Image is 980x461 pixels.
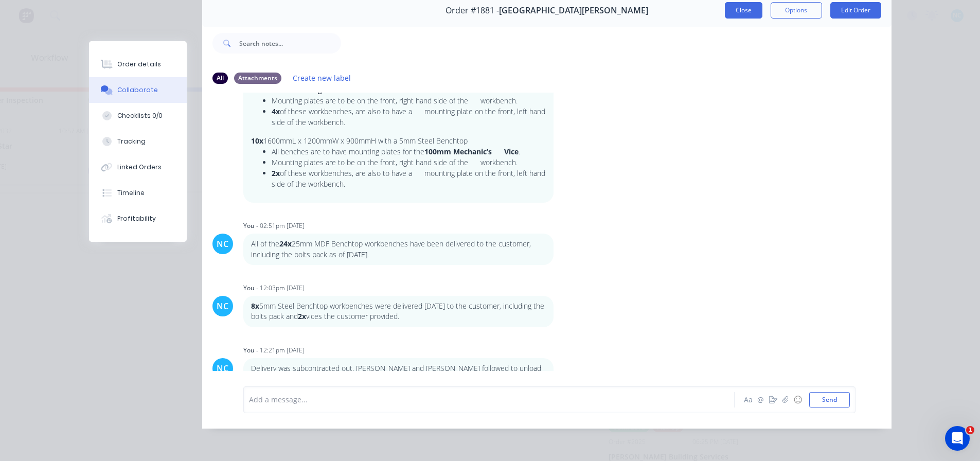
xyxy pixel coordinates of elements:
div: Attachments [234,73,281,84]
li: Mounting plates are to be on the front, right hand side of the workbench. [272,95,546,106]
button: Tracking [89,129,187,154]
div: You [243,283,254,293]
div: Collaborate [117,85,158,95]
div: Linked Orders [117,163,162,172]
strong: 8x [251,301,259,311]
button: Profitability [89,206,187,232]
div: NC [217,238,228,250]
div: Timeline [117,188,145,198]
li: Mounting plates are to be on the front, right hand side of the workbench. [272,157,546,168]
div: You [243,221,254,230]
input: Search notes... [239,33,341,54]
button: Edit Order [830,2,881,19]
div: NC [217,362,228,375]
button: Order details [89,51,187,77]
p: 1600mmL x 1200mmW x 900mmH with a 5mm Steel Benchtop [251,136,546,146]
li: of these workbenches, are also to have a mounting plate on the front, left hand side of the workb... [272,106,546,128]
iframe: Intercom live chat [945,426,970,451]
div: NC [217,300,228,312]
span: [GEOGRAPHIC_DATA][PERSON_NAME] [499,6,648,15]
div: - 12:03pm [DATE] [256,283,305,293]
div: Order details [117,60,161,69]
strong: 100mm Mechanic’s Vice [424,147,519,156]
div: - 12:21pm [DATE] [256,346,305,355]
button: Close [725,2,762,19]
span: 1 [966,426,974,434]
p: 5mm Steel Benchtop workbenches were delivered [DATE] to the customer, including the bolts pack an... [251,301,546,322]
button: Create new label [288,71,357,85]
div: - 02:51pm [DATE] [256,221,305,230]
button: Linked Orders [89,154,187,180]
span: Order #1881 - [446,6,499,15]
button: Checklists 0/0 [89,103,187,129]
p: All of the 25mm MDF Benchtop workbenches have been delivered to the customer, including the bolts... [251,239,546,260]
button: Timeline [89,180,187,206]
div: All [212,73,228,84]
div: Tracking [117,137,146,146]
strong: 2x [272,168,280,178]
button: ☺ [792,394,804,406]
button: @ [755,394,767,406]
button: Send [809,392,850,407]
button: Aa [742,394,755,406]
p: Delivery was subcontracted out, [PERSON_NAME] and [PERSON_NAME] followed to unload by hand. [DATE] [251,363,546,384]
strong: 4x [272,107,280,116]
div: You [243,346,254,355]
div: Profitability [117,214,156,223]
li: All benches are to have mounting plates for the . [272,146,546,157]
li: of these workbenches, are also to have a mounting plate on the front, left hand side of the workb... [272,168,546,189]
div: Checklists 0/0 [117,111,163,120]
button: Collaborate [89,77,187,103]
button: Options [771,2,822,19]
strong: 24x [279,239,292,249]
strong: 10x [251,136,263,146]
strong: 2x [298,311,306,321]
